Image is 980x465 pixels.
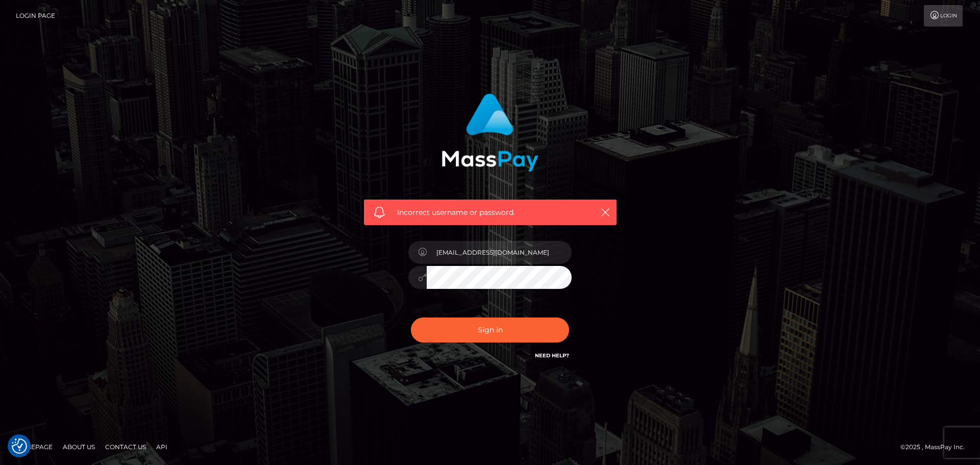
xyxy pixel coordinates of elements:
div: © 2025 , MassPay Inc. [900,442,972,453]
button: Consent Preferences [12,438,27,454]
button: Sign in [411,317,569,342]
a: Homepage [11,439,57,455]
a: API [152,439,171,455]
input: Username... [427,241,572,264]
span: Incorrect username or password. [397,207,583,218]
a: Login Page [16,5,55,27]
a: Contact Us [101,439,150,455]
a: About Us [59,439,99,455]
a: Login [924,5,963,27]
a: Need Help? [535,352,569,359]
img: Revisit consent button [12,438,27,454]
img: MassPay Login [442,93,538,172]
